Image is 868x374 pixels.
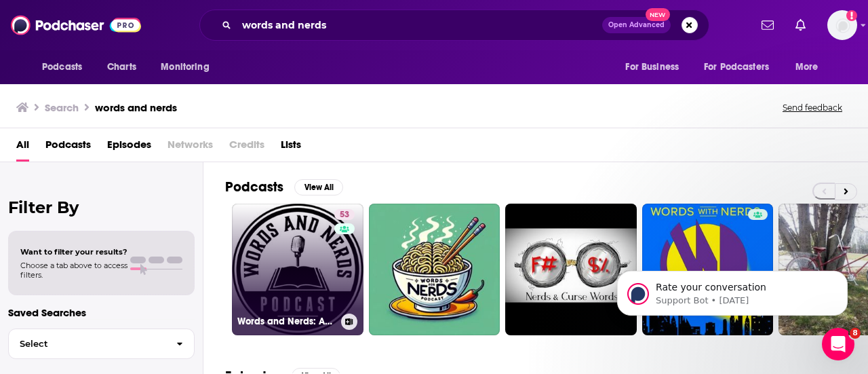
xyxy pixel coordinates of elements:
span: For Podcasters [704,58,769,77]
a: Lists [281,134,301,162]
span: 8 [850,328,861,339]
button: Select [8,329,195,359]
button: open menu [151,54,226,80]
h3: Search [45,101,79,114]
span: Want to filter your results? [20,247,127,257]
h3: words and nerds [95,101,177,114]
button: open menu [695,54,789,80]
span: Choose a tab above to access filters. [20,261,127,280]
iframe: Intercom live chat [822,328,854,360]
button: View All [294,179,343,195]
div: Search podcasts, credits, & more... [199,10,709,41]
h2: Filter By [8,198,195,217]
button: open menu [616,54,696,80]
a: Episodes [107,134,151,162]
span: Open Advanced [608,22,665,29]
span: Networks [167,134,213,162]
span: Podcasts [42,58,82,77]
img: User Profile [827,10,857,40]
svg: Add a profile image [846,10,857,21]
a: PodcastsView All [225,179,343,195]
p: Saved Searches [8,306,195,319]
span: Select [9,339,165,348]
button: open menu [33,54,100,80]
input: Search podcasts, credits, & more... [237,14,602,36]
span: Logged in as lilifeinberg [827,10,857,40]
span: 53 [340,208,349,222]
a: Charts [98,54,144,80]
h2: Podcasts [225,179,283,195]
button: Send feedback [778,102,846,113]
span: Monitoring [161,58,209,77]
span: New [646,8,670,21]
a: Podcasts [45,134,91,162]
a: All [16,134,29,162]
img: Podchaser - Follow, Share and Rate Podcasts [11,12,141,38]
a: 53 [334,209,355,220]
button: Open AdvancedNew [602,17,671,33]
a: Show notifications dropdown [756,14,779,37]
span: Credits [229,134,264,162]
a: Show notifications dropdown [790,14,811,37]
a: 53Words and Nerds: Authors, books and literature. [232,204,363,335]
h3: Words and Nerds: Authors, books and literature. [237,316,336,327]
button: Show profile menu [827,10,857,40]
button: open menu [786,54,835,80]
iframe: Intercom notifications message [597,242,868,337]
span: More [795,58,818,77]
span: Charts [107,58,136,77]
span: For Business [625,58,679,77]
